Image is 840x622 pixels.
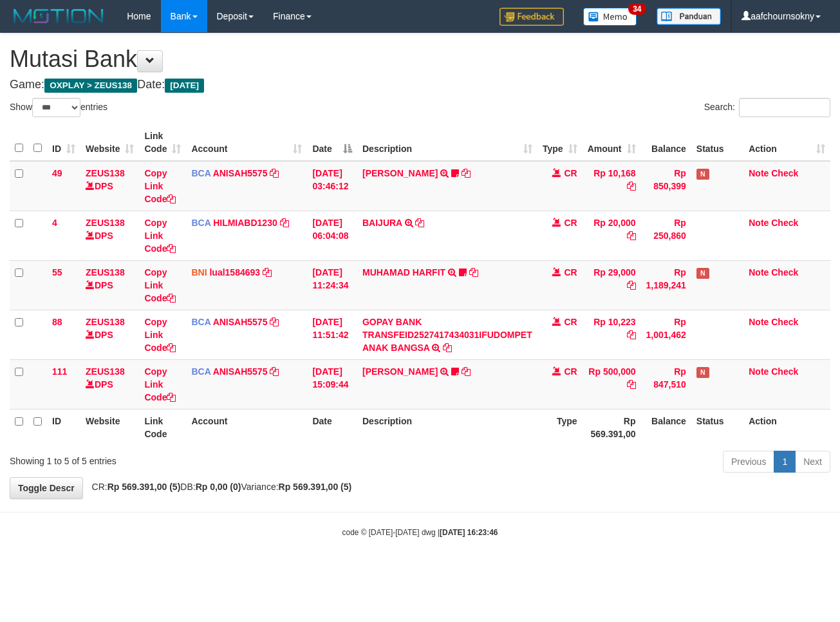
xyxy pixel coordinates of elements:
[749,168,769,178] a: Note
[209,267,260,278] a: lual1584693
[469,267,478,278] a: Copy MUHAMAD HARFIT to clipboard
[144,218,176,254] a: Copy Link Code
[307,310,357,359] td: [DATE] 11:51:42
[52,267,62,278] span: 55
[52,218,57,228] span: 4
[696,169,709,180] span: Has Note
[144,168,176,204] a: Copy Link Code
[196,482,241,492] strong: Rp 0,00 (0)
[86,218,125,228] a: ZEUS138
[357,409,537,446] th: Description
[80,211,139,260] td: DPS
[749,317,769,327] a: Note
[771,366,798,377] a: Check
[627,330,636,340] a: Copy Rp 10,223 to clipboard
[80,310,139,359] td: DPS
[80,260,139,310] td: DPS
[307,211,357,260] td: [DATE] 06:04:08
[191,317,210,327] span: BCA
[144,267,176,303] a: Copy Link Code
[564,168,577,178] span: CR
[80,161,139,211] td: DPS
[307,359,357,409] td: [DATE] 15:09:44
[774,451,796,473] a: 1
[723,451,774,473] a: Previous
[583,260,641,310] td: Rp 29,000
[641,310,691,359] td: Rp 1,001,462
[144,317,176,353] a: Copy Link Code
[537,409,583,446] th: Type
[10,79,830,91] h4: Game: Date:
[362,218,402,228] a: BAIJURA
[80,359,139,409] td: DPS
[749,366,769,377] a: Note
[691,124,743,161] th: Status
[462,366,471,377] a: Copy KAREN ADELIN MARTH to clipboard
[213,366,268,377] a: ANISAH5575
[357,124,537,161] th: Description: activate to sort column ascending
[627,231,636,241] a: Copy Rp 20,000 to clipboard
[583,161,641,211] td: Rp 10,168
[641,260,691,310] td: Rp 1,189,241
[270,168,279,178] a: Copy ANISAH5575 to clipboard
[144,366,176,402] a: Copy Link Code
[213,317,268,327] a: ANISAH5575
[52,366,67,377] span: 111
[583,310,641,359] td: Rp 10,223
[564,218,577,228] span: CR
[743,124,830,161] th: Action: activate to sort column ascending
[704,98,830,117] label: Search:
[191,267,207,278] span: BNI
[263,267,272,278] a: Copy lual1584693 to clipboard
[657,8,721,25] img: panduan.png
[47,409,80,446] th: ID
[86,366,125,377] a: ZEUS138
[641,211,691,260] td: Rp 250,860
[80,409,139,446] th: Website
[10,46,830,72] h1: Mutasi Bank
[627,379,636,390] a: Copy Rp 500,000 to clipboard
[10,6,107,26] img: MOTION_logo.png
[795,451,830,473] a: Next
[186,124,307,161] th: Account: activate to sort column ascending
[583,8,637,26] img: Button%20Memo.svg
[10,98,107,117] label: Show entries
[80,124,139,161] th: Website: activate to sort column ascending
[771,267,798,278] a: Check
[307,409,357,446] th: Date
[749,267,769,278] a: Note
[583,211,641,260] td: Rp 20,000
[696,367,709,378] span: Has Note
[362,366,438,377] a: [PERSON_NAME]
[270,317,279,327] a: Copy ANISAH5575 to clipboard
[307,124,357,161] th: Date: activate to sort column descending
[537,124,583,161] th: Type: activate to sort column ascending
[86,317,125,327] a: ZEUS138
[440,528,498,537] strong: [DATE] 16:23:46
[415,218,424,228] a: Copy BAIJURA to clipboard
[270,366,279,377] a: Copy ANISAH5575 to clipboard
[10,449,341,467] div: Showing 1 to 5 of 5 entries
[165,79,204,93] span: [DATE]
[564,267,577,278] span: CR
[44,79,137,93] span: OXPLAY > ZEUS138
[583,409,641,446] th: Rp 569.391,00
[564,317,577,327] span: CR
[32,98,80,117] select: Showentries
[186,409,307,446] th: Account
[641,161,691,211] td: Rp 850,399
[564,366,577,377] span: CR
[771,317,798,327] a: Check
[583,124,641,161] th: Amount: activate to sort column ascending
[749,218,769,228] a: Note
[443,343,452,353] a: Copy GOPAY BANK TRANSFEID2527417434031IFUDOMPET ANAK BANGSA to clipboard
[771,168,798,178] a: Check
[213,218,277,228] a: HILMIABD1230
[191,218,210,228] span: BCA
[107,482,181,492] strong: Rp 569.391,00 (5)
[627,181,636,191] a: Copy Rp 10,168 to clipboard
[307,161,357,211] td: [DATE] 03:46:12
[86,168,125,178] a: ZEUS138
[52,317,62,327] span: 88
[280,218,289,228] a: Copy HILMIABD1230 to clipboard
